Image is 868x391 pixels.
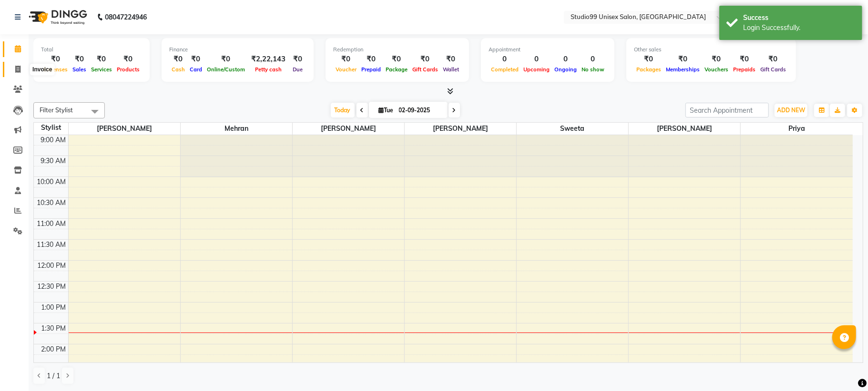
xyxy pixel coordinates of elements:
span: priya [741,123,853,135]
span: Memberships [664,66,702,73]
div: ₹0 [204,54,247,65]
div: ₹0 [187,54,204,65]
div: ₹0 [89,54,114,65]
div: Success [743,13,855,23]
div: 1:30 PM [40,323,68,333]
div: ₹0 [702,54,731,65]
div: ₹0 [731,54,758,65]
span: Package [383,66,410,73]
span: Today [331,103,355,117]
span: Prepaid [359,66,383,73]
span: Online/Custom [204,66,247,73]
div: 1:00 PM [40,303,68,313]
span: ADD NEW [777,107,805,114]
div: 0 [552,54,579,65]
span: Cash [169,66,187,73]
span: Completed [489,66,521,73]
div: ₹2,22,143 [247,54,289,65]
div: 10:00 AM [35,177,68,187]
span: [PERSON_NAME] [405,123,516,135]
span: No show [579,66,607,73]
div: ₹0 [114,54,142,65]
div: ₹0 [289,54,306,65]
span: Services [89,66,114,73]
div: 12:00 PM [36,261,68,271]
b: 08047224946 [105,4,147,30]
button: ADD NEW [775,104,807,117]
span: [PERSON_NAME] [293,123,404,135]
span: Voucher [333,66,359,73]
span: Gift Cards [410,66,440,73]
div: 2:00 PM [40,344,68,354]
span: [PERSON_NAME] [69,123,180,135]
div: Invoice [30,64,54,76]
div: ₹0 [634,54,664,65]
div: ₹0 [410,54,440,65]
span: Card [187,66,204,73]
div: 0 [489,54,521,65]
img: logo [24,4,90,30]
span: 1 / 1 [47,371,60,381]
div: 9:00 AM [39,135,68,145]
span: Mehran [181,123,292,135]
div: ₹0 [664,54,702,65]
div: ₹0 [440,54,461,65]
div: Other sales [634,46,788,54]
div: 12:30 PM [36,282,68,292]
div: 10:30 AM [35,198,68,208]
span: Ongoing [552,66,579,73]
div: Appointment [489,46,607,54]
span: Vouchers [702,66,731,73]
input: Search Appointment [685,103,769,117]
span: sweeta [517,123,628,135]
span: Sales [70,66,89,73]
span: Due [290,66,305,73]
span: Packages [634,66,664,73]
div: Stylist [34,123,68,133]
div: 11:00 AM [35,219,68,229]
div: 0 [579,54,607,65]
div: 9:30 AM [39,156,68,166]
div: 0 [521,54,552,65]
div: ₹0 [359,54,383,65]
div: Total [41,46,142,54]
span: Petty cash [253,66,284,73]
div: ₹0 [70,54,89,65]
div: ₹0 [41,54,70,65]
span: Wallet [440,66,461,73]
div: Redemption [333,46,461,54]
span: Filter Stylist [40,106,73,114]
div: ₹0 [333,54,359,65]
span: Upcoming [521,66,552,73]
div: ₹0 [169,54,187,65]
div: 11:30 AM [35,240,68,250]
div: ₹0 [383,54,410,65]
span: [PERSON_NAME] [629,123,740,135]
span: Gift Cards [758,66,788,73]
div: Login Successfully. [743,23,855,33]
span: Tue [377,107,396,114]
div: Finance [169,46,306,54]
span: Products [114,66,142,73]
input: 2025-09-02 [396,103,444,117]
div: ₹0 [758,54,788,65]
span: Prepaids [731,66,758,73]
